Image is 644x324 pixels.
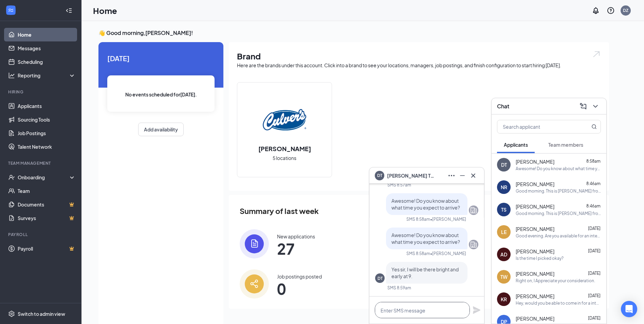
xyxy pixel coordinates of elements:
[8,232,74,237] div: Payroll
[277,273,322,280] div: Job postings posted
[18,211,76,225] a: SurveysCrown
[578,101,589,112] button: ComposeMessage
[378,275,383,281] div: DT
[588,248,601,253] span: [DATE]
[263,98,306,142] img: Culver's
[237,62,601,69] div: Here are the brands under this account. Click into a brand to see your locations, managers, job p...
[548,142,583,148] span: Team members
[237,50,601,62] h1: Brand
[277,242,315,255] span: 27
[446,170,457,181] button: Ellipses
[590,101,601,112] button: ChevronDown
[516,255,564,261] div: Is the time I picked okay?
[18,55,76,69] a: Scheduling
[406,216,430,222] div: SMS 8:58am
[497,103,509,110] h3: Chat
[277,233,315,240] div: New applications
[504,142,528,148] span: Applicants
[623,7,628,13] div: DZ
[391,266,459,279] span: Yes sir, I will be there bright and early at 9.
[468,170,479,181] button: Cross
[8,89,74,95] div: Hiring
[516,188,601,194] div: Good morning. This is [PERSON_NAME] from [PERSON_NAME] of [GEOGRAPHIC_DATA]. I would like to invi...
[586,181,601,186] span: 8:46am
[107,53,215,64] span: [DATE]
[588,271,601,276] span: [DATE]
[516,278,595,284] div: Right on, I Appreciate your consideration.
[98,29,609,37] h3: 👋 Good morning, [PERSON_NAME] !
[470,240,478,249] svg: Company
[93,5,117,16] h1: Home
[516,203,554,210] span: [PERSON_NAME]
[18,310,65,317] div: Switch to admin view
[273,154,296,162] span: 5 locations
[387,182,411,188] div: SMS 8:57am
[592,50,601,58] img: open.6027fd2a22e1237b5b06.svg
[516,248,554,255] span: [PERSON_NAME]
[277,283,322,295] span: 0
[457,170,468,181] button: Minimize
[7,7,14,14] svg: WorkstreamLogo
[430,251,466,256] span: • [PERSON_NAME]
[579,102,587,110] svg: ComposeMessage
[8,72,15,79] svg: Analysis
[391,232,460,245] span: Awesome! Do you know about what time you expect to arrive?
[8,310,15,317] svg: Settings
[18,113,76,126] a: Sourcing Tools
[473,306,481,314] svg: Plane
[18,41,76,55] a: Messages
[516,226,554,232] span: [PERSON_NAME]
[138,123,184,136] button: Add availability
[240,269,269,299] img: icon
[18,99,76,113] a: Applicants
[469,172,477,180] svg: Cross
[588,293,601,298] span: [DATE]
[406,251,430,256] div: SMS 8:58am
[391,198,460,211] span: Awesome! Do you know about what time you expect to arrive?
[586,203,601,209] span: 8:46am
[18,242,76,255] a: PayrollCrown
[501,206,507,213] div: TS
[240,229,269,258] img: icon
[8,174,15,181] svg: UserCheck
[516,181,554,187] span: [PERSON_NAME]
[501,296,507,303] div: KR
[18,72,76,79] div: Reporting
[516,315,554,322] span: [PERSON_NAME]
[447,172,456,180] svg: Ellipses
[458,172,466,180] svg: Minimize
[501,229,507,235] div: LE
[516,270,554,277] span: [PERSON_NAME]
[18,174,70,181] div: Onboarding
[586,159,601,164] span: 8:58am
[470,206,478,214] svg: Company
[500,273,508,280] div: TW
[516,158,554,165] span: [PERSON_NAME]
[621,301,637,317] div: Open Intercom Messenger
[497,120,578,133] input: Search applicant
[252,144,318,153] h2: [PERSON_NAME]
[607,6,615,15] svg: QuestionInfo
[8,160,74,166] div: Team Management
[387,172,435,179] span: [PERSON_NAME] Tudor
[516,233,601,239] div: Good evening. Are you available for an interview [DATE]?
[592,6,600,15] svg: Notifications
[591,124,597,129] svg: MagnifyingGlass
[501,184,507,191] div: NR
[66,7,72,14] svg: Collapse
[516,300,601,306] div: Hey, would you be able to come in for a interview [DATE] from 11-11:30am
[125,91,197,98] span: No events scheduled for [DATE] .
[18,28,76,41] a: Home
[500,251,507,258] div: AD
[387,285,411,291] div: SMS 8:59am
[18,184,76,198] a: Team
[591,102,600,110] svg: ChevronDown
[240,205,319,217] span: Summary of last week
[516,293,554,300] span: [PERSON_NAME]
[430,216,466,222] span: • [PERSON_NAME]
[18,126,76,140] a: Job Postings
[588,226,601,231] span: [DATE]
[516,166,601,172] div: Awesome! Do you know about what time you expect to arrive?
[588,316,601,321] span: [DATE]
